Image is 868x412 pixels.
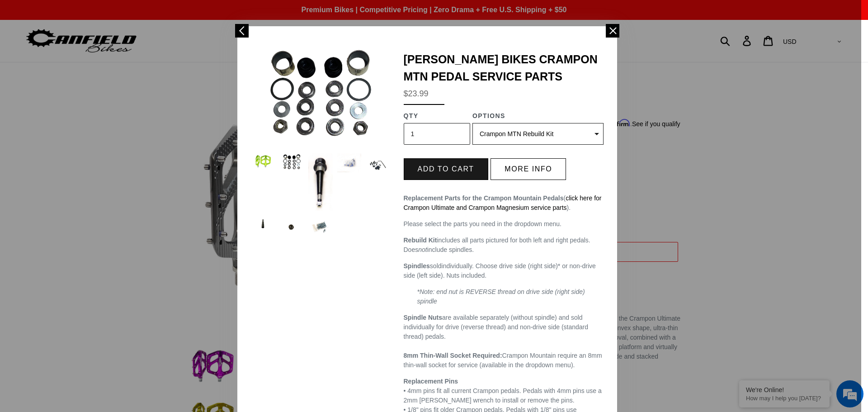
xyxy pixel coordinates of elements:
div: Chat with us now [61,51,165,62]
p: includes all parts pictured for both left and right pedals. Does include spindles. [404,236,604,255]
strong: Replacement Parts for the Crampon Mountain Pedals [404,194,564,202]
button: Add to cart [404,158,488,180]
p: ( ). [404,194,604,213]
a: click here for Crampon Ultimate and Crampon Magnesium service parts [404,194,602,211]
strong: Rebuild Kit [404,237,437,244]
div: [PERSON_NAME] Bikes Crampon MTN Pedal Service Parts [404,51,604,85]
strong: Spindles [404,262,430,270]
span: Please select the parts you need in the dropdown menu. [404,220,561,227]
img: Canfield-Bikes-Crampon-Mountain-Rebuild-Kit.png [251,44,390,149]
span: sold [430,262,442,270]
em: not [418,246,427,253]
img: d_696896380_company_1647369064580_696896380 [29,45,52,68]
button: More info [491,158,566,180]
strong: 8mm Thin-Wall Socket Required: [404,352,502,359]
div: QTY [404,111,470,121]
span: We're online! [52,114,125,205]
div: Options [472,111,604,121]
textarea: Type your message and hit 'Enter' [5,247,172,279]
div: Navigation go back [10,50,24,63]
strong: Replacement Pins [404,378,458,385]
em: *Note: end nut is REVERSE thread on drive side (right side) spindle [417,288,585,305]
span: $23.99 [404,89,429,98]
p: are available separately (without spindle) and sold individually for drive (reverse thread) and n... [404,313,604,370]
p: individually. Choose drive side (right side)* or non-drive side (left side). Nuts included. [404,261,604,280]
strong: Spindle Nuts [404,314,443,321]
div: Minimize live chat window [148,5,170,26]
